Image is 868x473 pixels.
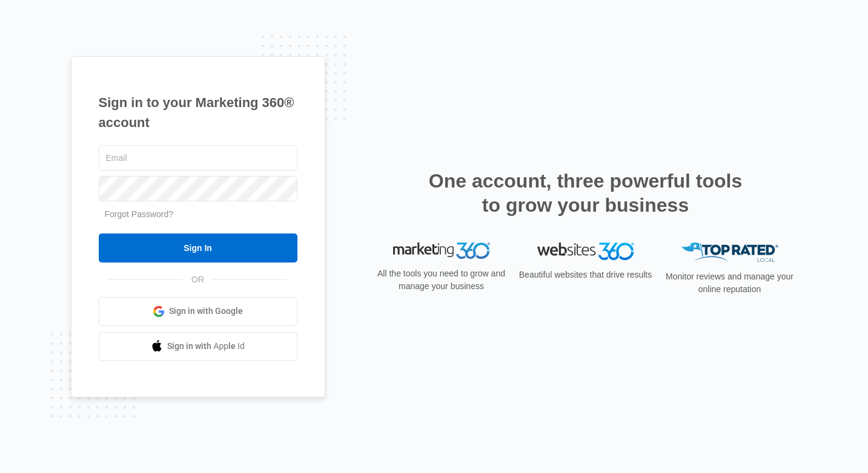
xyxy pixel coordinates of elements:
[662,270,798,296] p: Monitor reviews and manage your online reputation
[99,233,297,263] input: Sign In
[105,209,174,219] a: Forgot Password?
[169,305,243,318] span: Sign in with Google
[537,243,634,260] img: Websites 360
[425,169,746,217] h2: One account, three powerful tools to grow your business
[518,269,654,281] p: Beautiful websites that drive results
[681,243,778,263] img: Top Rated Local
[99,297,297,326] a: Sign in with Google
[183,273,213,286] span: OR
[374,267,509,293] p: All the tools you need to grow and manage your business
[393,243,490,259] img: Marketing 360
[99,332,297,361] a: Sign in with Apple Id
[99,145,297,171] input: Email
[167,340,245,353] span: Sign in with Apple Id
[99,93,297,132] h1: Sign in to your Marketing 360® account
